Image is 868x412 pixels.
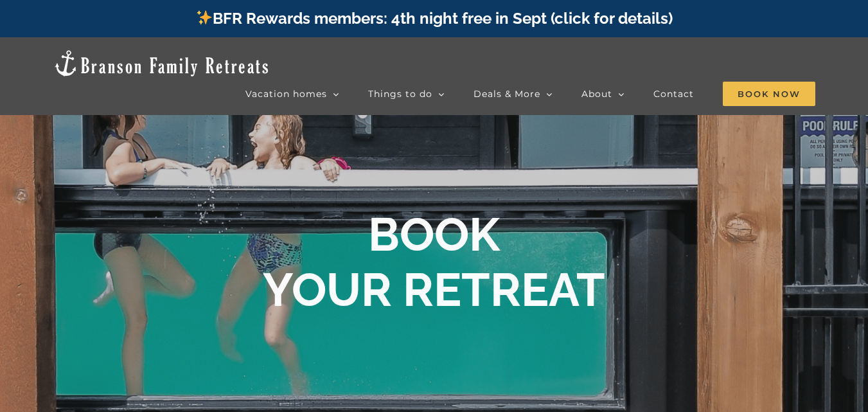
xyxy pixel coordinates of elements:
span: Contact [653,89,694,98]
a: BFR Rewards members: 4th night free in Sept (click for details) [195,9,673,28]
nav: Main Menu [245,81,815,107]
a: Book Now [723,81,815,107]
span: Book Now [723,82,815,106]
a: Vacation homes [245,81,339,107]
img: Branson Family Retreats Logo [53,49,270,78]
a: Contact [653,81,694,107]
img: ✨ [197,10,212,25]
b: BOOK YOUR RETREAT [263,207,605,317]
a: About [581,81,624,107]
span: Things to do [368,89,432,98]
span: Vacation homes [245,89,327,98]
a: Deals & More [474,81,553,107]
span: About [581,89,612,98]
a: Things to do [368,81,445,107]
span: Deals & More [474,89,540,98]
